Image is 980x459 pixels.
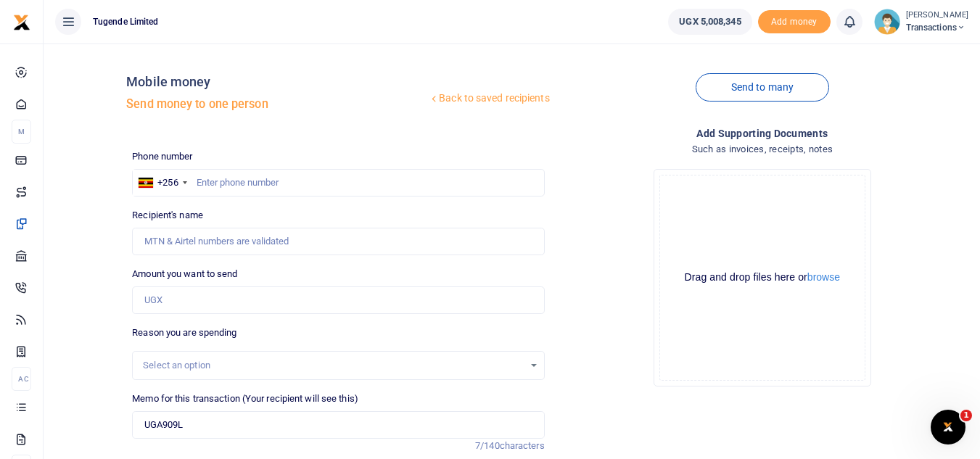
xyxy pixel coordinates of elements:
label: Amount you want to send [132,267,237,281]
label: Reason you are spending [132,326,236,340]
li: Ac [12,367,31,391]
input: Enter extra information [132,411,544,439]
a: Add money [758,15,831,26]
label: Phone number [132,149,192,164]
span: Add money [758,10,831,34]
input: Enter phone number [132,169,544,197]
input: MTN & Airtel numbers are validated [132,228,544,255]
a: profile-user [PERSON_NAME] Transactions [874,9,968,35]
h4: Add supporting Documents [556,125,968,141]
span: UGX 5,008,345 [679,15,741,29]
div: Drag and drop files here or [660,270,865,284]
small: [PERSON_NAME] [906,9,968,22]
a: Send to many [696,73,829,102]
input: UGX [132,286,544,314]
a: logo-small logo-large logo-large [13,16,30,27]
li: Wallet ballance [662,9,757,35]
li: M [12,120,31,144]
h4: Mobile money [126,74,428,90]
div: +256 [157,175,178,190]
label: Recipient's name [132,208,203,223]
span: Tugende Limited [87,15,165,28]
iframe: Intercom live chat [931,410,965,444]
span: Transactions [906,21,968,34]
img: profile-user [874,9,900,35]
span: 1 [960,410,972,421]
li: Toup your wallet [758,10,831,34]
h5: Send money to one person [126,97,428,112]
img: logo-small [13,14,30,31]
a: Back to saved recipients [428,86,551,112]
div: Uganda: +256 [133,170,191,196]
button: browse [807,272,840,282]
div: Select an option [143,358,523,373]
h4: Such as invoices, receipts, notes [556,141,968,157]
div: File Uploader [654,169,871,386]
span: 7/140 [475,440,500,451]
a: UGX 5,008,345 [668,9,752,35]
span: characters [500,440,545,451]
label: Memo for this transaction (Your recipient will see this) [132,392,358,406]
